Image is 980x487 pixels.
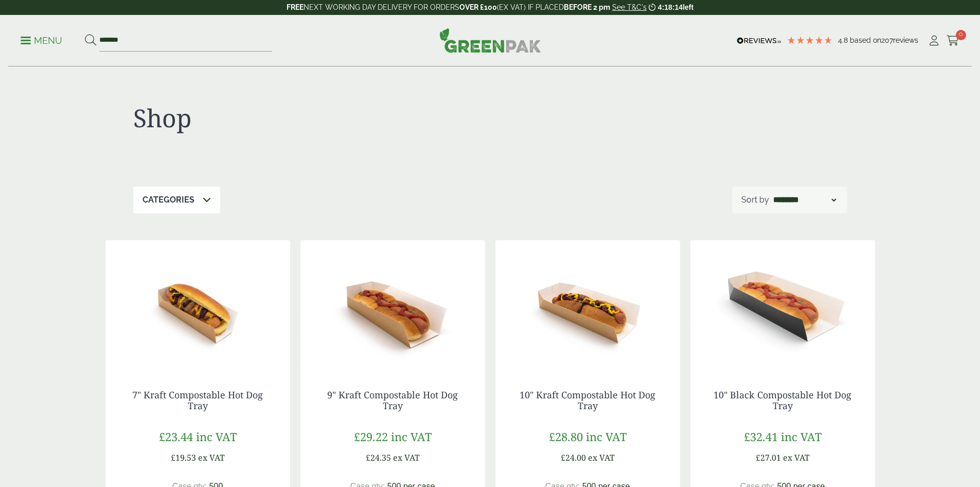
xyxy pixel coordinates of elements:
span: inc VAT [586,429,627,444]
span: reviews [893,36,918,44]
span: Based on [850,36,881,44]
img: 10 Kraft Hotdog Tray (Large) [495,240,680,369]
a: 10" Black Compostable Hot Dog Tray [714,389,851,412]
span: left [683,3,693,11]
span: inc VAT [391,429,432,444]
p: Sort by [741,194,769,206]
span: £19.53 [171,452,196,463]
span: ex VAT [588,452,615,463]
span: ex VAT [393,452,420,463]
a: See T&C's [612,3,647,11]
span: £28.80 [549,429,583,444]
a: 9" Kraft Compostable Hot Dog Tray [327,389,458,412]
span: 0 [956,30,966,40]
a: Menu [21,35,62,45]
span: inc VAT [781,429,822,444]
strong: OVER £100 [459,3,497,11]
p: Menu [21,35,62,47]
select: Shop order [771,194,838,206]
span: £23.44 [159,429,193,444]
img: 9 Kraft Hotdog Tray (Large) [300,240,485,369]
i: My Account [928,36,940,46]
span: ex VAT [198,452,225,463]
span: 207 [881,36,893,44]
a: 7" Kraft Compostable Hot Dog Tray [132,389,263,412]
img: 10 Black Hot Dog Tray - alt (Large) [690,240,875,369]
span: £32.41 [744,429,778,444]
a: 0 [947,33,959,48]
a: 10" Kraft Compostable Hot Dog Tray [520,389,655,412]
img: GreenPak Supplies [439,28,541,53]
div: 4.79 Stars [787,36,833,45]
span: 4:18:14 [658,3,683,11]
span: £24.00 [561,452,586,463]
span: 4.8 [838,36,850,44]
p: Categories [142,194,194,206]
strong: FREE [287,3,304,11]
img: 7 Kraft Hotdog Tray (Large) [105,240,290,369]
strong: BEFORE 2 pm [564,3,610,11]
span: ex VAT [783,452,810,463]
span: inc VAT [196,429,237,444]
h1: Shop [133,103,490,133]
i: Cart [947,36,959,46]
span: £29.22 [354,429,388,444]
img: REVIEWS.io [737,37,781,44]
span: £24.35 [366,452,391,463]
span: £27.01 [756,452,781,463]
